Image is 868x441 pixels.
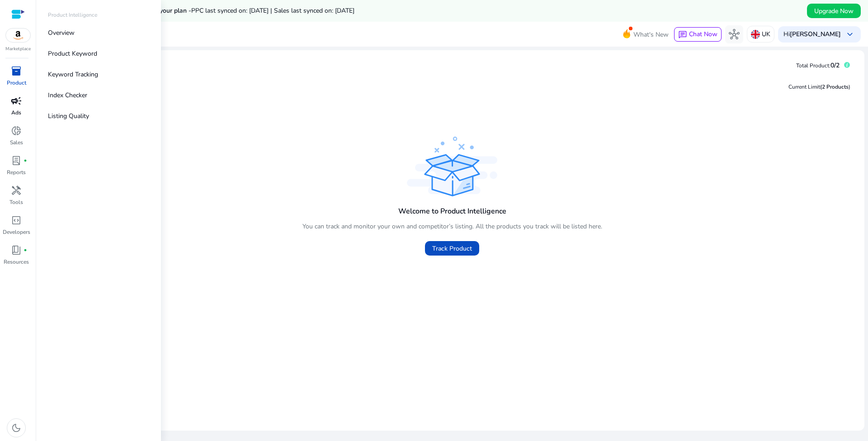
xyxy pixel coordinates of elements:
span: dark_mode [11,422,22,433]
span: campaign [11,95,22,106]
p: Product [7,79,26,87]
span: inventory_2 [11,66,22,76]
p: Product Keyword [48,49,97,58]
span: chat [678,30,687,39]
span: What's New [633,27,669,43]
p: Product Intelligence [48,11,97,19]
span: 0/2 [830,61,840,70]
span: Chat Now [689,30,717,38]
p: UK [762,26,770,42]
span: keyboard_arrow_down [844,29,855,40]
span: code_blocks [11,215,22,226]
div: Current Limit ) [788,83,850,91]
p: Overview [48,28,75,38]
span: Track Product [432,244,472,253]
button: chatChat Now [674,27,722,42]
p: Listing Quality [48,111,89,121]
span: (2 Products [820,83,849,90]
button: hub [725,25,743,43]
p: Ads [11,109,21,117]
span: Upgrade Now [814,6,854,16]
b: [PERSON_NAME] [790,30,841,38]
p: Marketplace [5,46,31,52]
p: Sales [10,138,23,147]
p: Index Checker [48,90,87,100]
span: book_4 [11,245,22,256]
p: Reports [7,168,26,176]
span: PPC last synced on: [DATE] | Sales last synced on: [DATE] [191,6,354,15]
span: Total Product: [796,62,830,69]
img: amazon.svg [6,28,30,42]
span: handyman [11,185,22,196]
span: fiber_manual_record [24,159,27,162]
img: uk.svg [751,30,760,39]
p: Resources [4,258,29,266]
img: track_product.svg [407,137,497,196]
button: Upgrade Now [807,4,861,18]
p: Hi [783,31,841,38]
span: donut_small [11,125,22,136]
p: You can track and monitor your own and competitor’s listing. All the products you track will be l... [302,222,602,231]
h4: Welcome to Product Intelligence [398,207,506,216]
span: lab_profile [11,155,22,166]
p: Keyword Tracking [48,70,98,79]
p: Developers [3,228,30,236]
p: Tools [9,198,23,206]
h5: Data syncs run less frequently on your plan - [60,7,354,15]
span: fiber_manual_record [24,248,27,252]
span: hub [729,29,740,40]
